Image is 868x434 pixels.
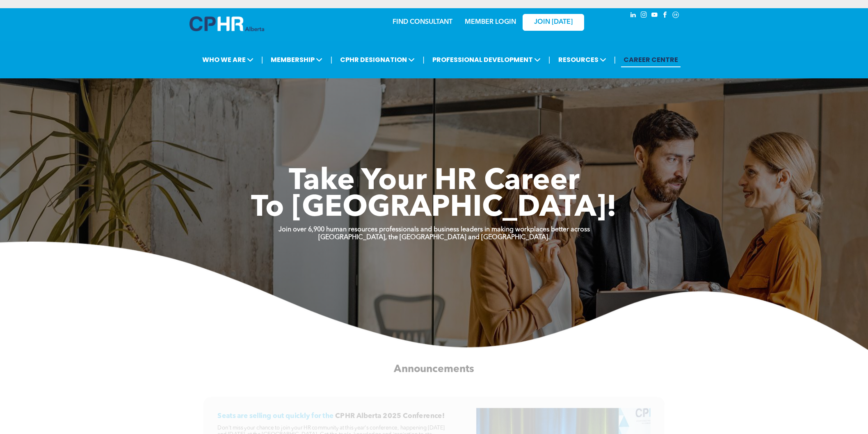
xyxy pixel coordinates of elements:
li: | [548,51,550,68]
li: | [614,51,616,68]
a: FIND CONSULTANT [393,19,452,25]
span: WHO WE ARE [200,52,256,67]
a: instagram [639,10,648,21]
span: Seats are selling out quickly for the [217,413,333,420]
span: CPHR Alberta 2025 Conference! [335,413,444,420]
span: MEMBERSHIP [268,52,325,67]
img: A blue and white logo for cp alberta [190,16,264,31]
a: youtube [650,10,659,21]
li: | [423,51,425,68]
a: JOIN [DATE] [523,14,584,31]
span: CPHR DESIGNATION [338,52,417,67]
strong: [GEOGRAPHIC_DATA], the [GEOGRAPHIC_DATA] and [GEOGRAPHIC_DATA]. [318,234,550,241]
span: PROFESSIONAL DEVELOPMENT [430,52,543,67]
span: To [GEOGRAPHIC_DATA]! [251,194,617,223]
strong: Join over 6,900 human resources professionals and business leaders in making workplaces better ac... [279,226,590,233]
a: MEMBER LOGIN [465,19,516,25]
a: facebook [660,10,669,21]
a: Social network [671,10,680,21]
span: Announcements [394,364,474,375]
li: | [261,51,263,68]
span: Take Your HR Career [289,167,580,196]
a: linkedin [628,10,637,21]
a: CAREER CENTRE [621,52,681,67]
span: RESOURCES [556,52,609,67]
li: | [330,51,332,68]
span: JOIN [DATE] [534,18,573,26]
